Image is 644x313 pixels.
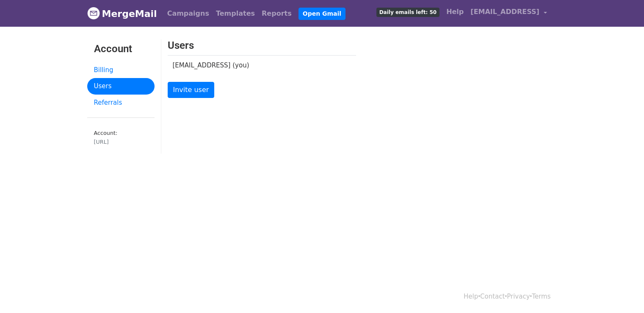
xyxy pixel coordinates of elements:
[87,62,155,78] a: Billing
[532,293,550,300] a: Terms
[87,5,157,22] a: MergeMail
[376,8,439,17] span: Daily emails left: 50
[164,5,213,22] a: Campaigns
[87,95,155,111] a: Referrals
[168,39,356,52] h3: Users
[87,7,100,20] img: MergeMail logo
[168,82,215,98] a: Invite user
[467,3,550,23] a: [EMAIL_ADDRESS]
[94,138,148,146] div: [URL]
[94,43,148,55] h3: Account
[87,78,155,95] a: Users
[507,293,530,300] a: Privacy
[94,130,148,146] small: Account:
[299,8,345,20] a: Open Gmail
[443,3,467,20] a: Help
[464,293,478,300] a: Help
[213,5,258,22] a: Templates
[470,7,539,17] span: [EMAIL_ADDRESS]
[258,5,295,22] a: Reports
[168,55,336,75] td: [EMAIL_ADDRESS] (you)
[373,3,443,20] a: Daily emails left: 50
[480,293,505,300] a: Contact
